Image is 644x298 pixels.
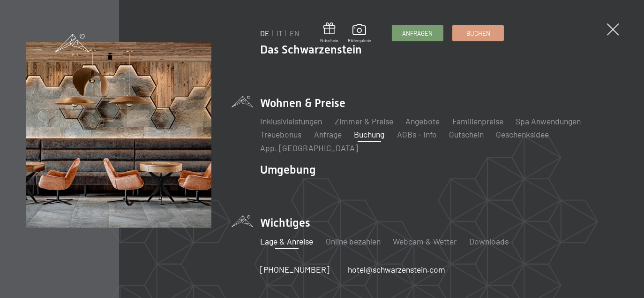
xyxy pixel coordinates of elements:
[261,236,314,246] a: Lage & Anreise
[261,129,302,139] a: Treuebonus
[326,236,381,246] a: Online bezahlen
[321,38,339,44] span: Gutschein
[261,264,330,275] span: [PHONE_NUMBER]
[335,116,393,126] a: Zimmer & Preise
[348,264,445,275] a: hotel@schwarzenstein.com
[397,129,437,139] a: AGBs - Info
[26,42,211,228] img: Wellnesshotels - Bar - Spieltische - Kinderunterhaltung
[261,264,330,275] a: [PHONE_NUMBER]
[261,116,322,126] a: Inklusivleistungen
[277,29,283,38] a: IT
[449,129,484,139] a: Gutschein
[402,29,433,38] span: Anfragen
[261,143,359,153] a: App. [GEOGRAPHIC_DATA]
[453,25,503,41] a: Buchen
[348,38,371,44] span: Bildergalerie
[290,29,300,38] a: EN
[348,24,371,44] a: Bildergalerie
[314,129,342,139] a: Anfrage
[321,23,339,44] a: Gutschein
[354,129,384,139] a: Buchung
[516,116,581,126] a: Spa Anwendungen
[405,116,440,126] a: Angebote
[393,236,457,246] a: Webcam & Wetter
[469,236,509,246] a: Downloads
[496,129,549,139] a: Geschenksidee
[392,25,443,41] a: Anfragen
[466,29,490,38] span: Buchen
[452,116,503,126] a: Familienpreise
[261,29,270,38] a: DE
